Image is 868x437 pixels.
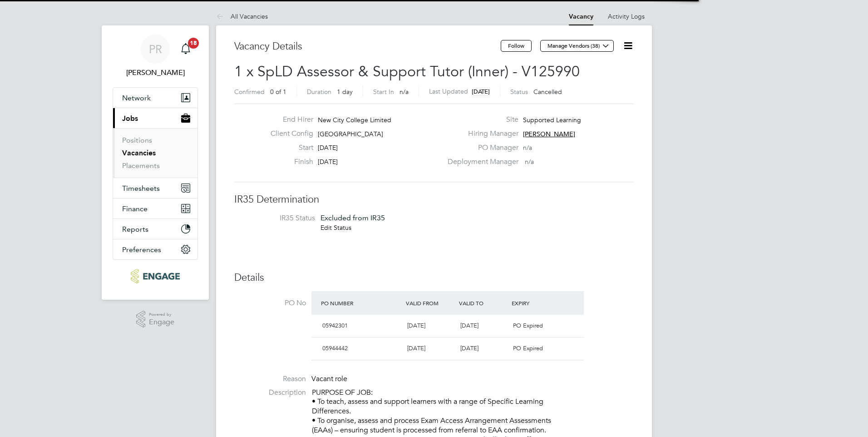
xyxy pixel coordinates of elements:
[608,12,645,20] a: Activity Logs
[318,144,338,152] span: [DATE]
[234,374,306,384] label: Reason
[113,88,197,108] button: Network
[407,344,425,352] span: [DATE]
[263,143,313,153] label: Start
[149,311,174,318] span: Powered by
[263,157,313,167] label: Finish
[234,193,634,206] h3: IR35 Determination
[113,269,198,283] a: Go to home page
[540,40,614,52] button: Manage Vendors (38)
[307,88,331,96] label: Duration
[122,161,160,170] a: Placements
[234,298,306,308] label: PO No
[131,269,179,283] img: ncclondon-logo-retina.png
[318,116,391,124] span: New City College Limited
[460,322,478,329] span: [DATE]
[457,295,510,311] div: Valid To
[177,35,195,64] a: 18
[523,130,575,138] span: [PERSON_NAME]
[113,178,197,198] button: Timesheets
[234,88,265,96] label: Confirmed
[407,322,425,329] span: [DATE]
[321,223,351,232] a: Edit Status
[113,239,197,259] button: Preferences
[472,88,490,95] span: [DATE]
[122,245,161,254] span: Preferences
[234,63,580,80] span: 1 x SpLD Assessor & Support Tutor (Inner) - V125990
[113,108,197,128] button: Jobs
[234,388,306,397] label: Description
[122,94,151,102] span: Network
[270,88,286,96] span: 0 of 1
[122,136,152,144] a: Positions
[399,88,409,96] span: n/a
[321,214,385,222] span: Excluded from IR35
[510,88,528,96] label: Status
[442,157,518,167] label: Deployment Manager
[460,344,478,352] span: [DATE]
[122,184,160,193] span: Timesheets
[113,67,198,78] span: Pallvi Raghvani
[523,116,581,124] span: Supported Learning
[525,158,534,166] span: n/a
[509,295,562,311] div: Expiry
[243,214,315,223] label: IR35 Status
[113,219,197,239] button: Reports
[263,115,313,124] label: End Hirer
[337,88,353,96] span: 1 day
[102,25,209,300] nav: Main navigation
[322,344,348,352] span: 05944442
[113,128,197,178] div: Jobs
[122,204,148,213] span: Finance
[523,144,532,152] span: n/a
[501,40,532,52] button: Follow
[513,322,543,329] span: PO Expired
[442,143,518,153] label: PO Manager
[429,87,468,95] label: Last Updated
[234,271,634,284] h3: Details
[533,88,562,96] span: Cancelled
[442,129,518,139] label: Hiring Manager
[322,322,348,329] span: 05942301
[318,158,338,166] span: [DATE]
[122,114,138,123] span: Jobs
[318,130,383,138] span: [GEOGRAPHIC_DATA]
[373,88,394,96] label: Start In
[319,295,404,311] div: PO Number
[311,374,347,383] span: Vacant role
[569,13,593,20] a: Vacancy
[113,199,197,218] button: Finance
[136,311,175,328] a: Powered byEngage
[216,12,268,20] a: All Vacancies
[188,38,199,49] span: 18
[149,318,174,326] span: Engage
[404,295,457,311] div: Valid From
[122,149,156,157] a: Vacancies
[234,40,501,53] h3: Vacancy Details
[513,344,543,352] span: PO Expired
[149,43,162,55] span: PR
[113,35,198,78] a: PR[PERSON_NAME]
[122,225,148,233] span: Reports
[263,129,313,139] label: Client Config
[442,115,518,124] label: Site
